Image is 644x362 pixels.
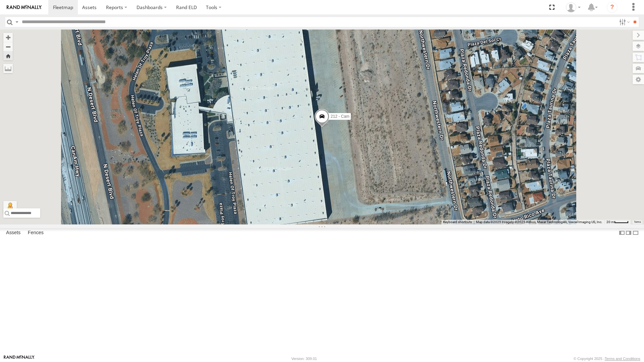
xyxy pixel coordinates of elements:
div: © Copyright 2025 - [574,357,640,361]
label: Dock Summary Table to the Right [625,228,632,238]
button: Drag Pegman onto the map to open Street View [3,201,17,214]
div: Armando Sotelo [563,2,583,12]
i: ? [607,2,618,13]
a: Terms and Conditions [605,357,640,361]
button: Zoom in [3,33,13,42]
label: Hide Summary Table [632,228,639,238]
button: Keyboard shortcuts [443,220,472,224]
span: Map data ©2025 Imagery ©2025 Airbus, Maxar Technologies, Vexcel Imaging US, Inc. [476,220,602,224]
button: Zoom Home [3,51,13,60]
a: Visit our Website [4,355,35,362]
img: rand-logo.svg [7,5,42,10]
div: Version: 309.01 [291,357,317,361]
a: Terms (opens in new tab) [634,221,641,223]
span: 212 - Cam [331,114,350,119]
label: Map Settings [633,75,644,84]
button: Map Scale: 20 m per 39 pixels [604,220,631,224]
label: Dock Summary Table to the Left [619,228,625,238]
label: Search Filter Options [616,17,631,27]
button: Zoom out [3,42,13,51]
label: Fences [24,228,47,238]
label: Search Query [14,17,19,27]
span: 20 m [606,220,614,224]
label: Assets [3,228,24,238]
label: Measure [3,64,13,73]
